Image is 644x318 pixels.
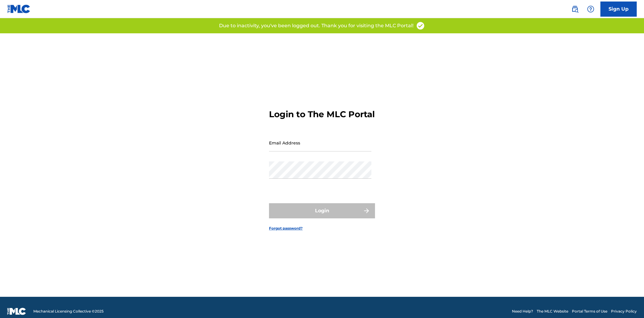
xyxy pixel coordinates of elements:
div: Help [585,3,597,15]
img: access [416,21,425,30]
img: help [587,5,594,13]
img: search [571,5,579,13]
a: Portal Terms of Use [572,309,607,314]
a: Privacy Policy [611,309,637,314]
img: logo [7,308,26,315]
p: Due to inactivity, you've been logged out. Thank you for visiting the MLC Portal! [219,22,413,29]
span: Mechanical Licensing Collective © 2025 [33,309,104,314]
a: The MLC Website [537,309,568,314]
a: Sign Up [600,2,637,17]
a: Need Help? [512,309,533,314]
img: MLC Logo [7,5,31,13]
a: Public Search [569,3,581,15]
h3: Login to The MLC Portal [269,109,375,120]
a: Forgot password? [269,226,303,231]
